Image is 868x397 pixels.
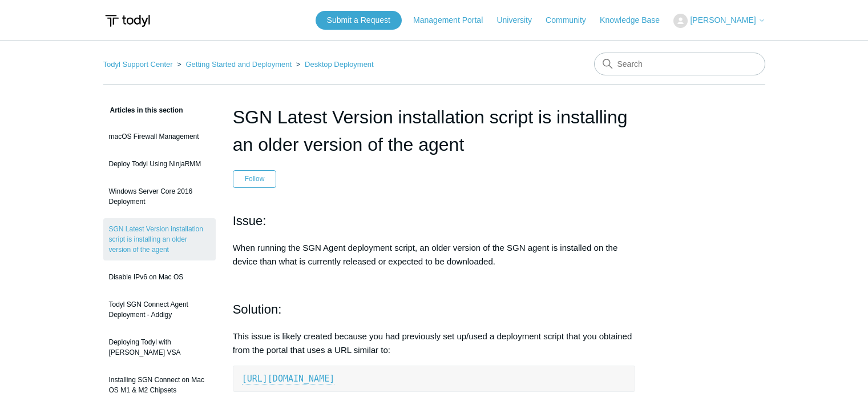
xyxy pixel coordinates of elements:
a: Todyl SGN Connect Agent Deployment - Addigy [103,294,216,326]
p: This issue is likely created because you had previously set up/used a deployment script that you ... [233,330,636,357]
input: Search [594,53,765,75]
a: Submit a Request [316,11,402,30]
a: Windows Server Core 2016 Deployment [103,181,216,212]
a: Disable IPv6 on Mac OS [103,266,216,288]
a: Knowledge Base [600,14,671,26]
a: Deploy Todyl Using NinjaRMM [103,153,216,175]
li: Desktop Deployment [294,60,374,69]
a: SGN Latest Version installation script is installing an older version of the agent [103,218,216,260]
a: Getting Started and Deployment [185,60,292,69]
a: Management Portal [413,14,494,26]
li: Todyl Support Center [103,60,175,69]
button: [PERSON_NAME] [673,14,765,28]
a: Deploying Todyl with [PERSON_NAME] VSA [103,331,216,363]
p: When running the SGN Agent deployment script, an older version of the SGN agent is installed on t... [233,241,636,268]
li: Getting Started and Deployment [175,60,294,69]
h1: SGN Latest Version installation script is installing an older version of the agent [233,103,636,158]
img: Todyl Support Center Help Center home page [103,10,152,31]
a: Community [546,14,597,26]
a: Desktop Deployment [305,60,374,69]
span: Articles in this section [103,106,183,114]
h2: Issue: [233,211,636,231]
a: Todyl Support Center [103,60,173,69]
a: [URL][DOMAIN_NAME] [242,374,335,384]
button: Follow Article [233,170,277,187]
span: [PERSON_NAME] [690,15,756,25]
h2: Solution: [233,299,636,319]
a: macOS Firewall Management [103,126,216,147]
a: University [496,14,543,26]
